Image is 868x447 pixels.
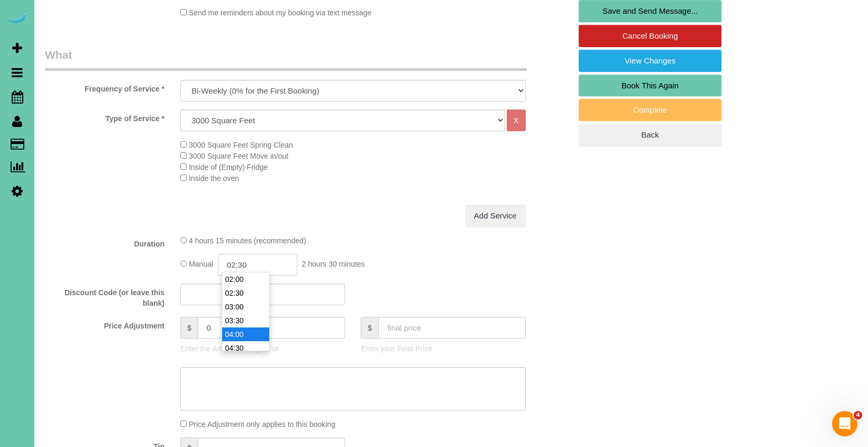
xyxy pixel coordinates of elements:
[6,11,28,25] img: Automaid Logo
[180,343,345,354] p: Enter the Amount to Adjust, or
[222,314,269,327] li: 03:30
[189,420,335,428] span: Price Adjustment only applies to this booking
[465,205,526,227] a: Add Service
[189,236,306,245] span: 4 hours 15 minutes (recommended)
[37,80,172,94] label: Frequency of Service *
[832,411,857,436] iframe: Intercom live chat
[37,235,172,249] label: Duration
[579,75,721,97] a: Book This Again
[579,50,721,72] a: View Changes
[378,317,526,339] input: final price
[854,411,862,419] span: 4
[37,317,172,331] label: Price Adjustment
[189,8,372,17] span: Send me reminders about my booking via text message
[302,260,365,268] span: 2 hours 30 minutes
[579,124,721,146] a: Back
[37,110,172,124] label: Type of Service *
[222,341,269,355] li: 04:30
[222,272,269,286] li: 02:00
[222,327,269,341] li: 04:00
[45,47,527,71] legend: What
[37,284,172,308] label: Discount Code (or leave this blank)
[222,286,269,300] li: 02:30
[579,25,721,47] a: Cancel Booking
[189,260,213,268] span: Manual
[361,317,378,339] span: $
[189,174,239,183] span: Inside the oven
[189,152,288,160] span: 3000 Square Feet Move in/out
[189,141,293,149] span: 3000 Square Feet Spring Clean
[189,163,268,171] span: Inside of (Empty) Fridge
[180,317,198,339] span: $
[361,343,525,354] p: Enter your Final Price
[222,300,269,314] li: 03:00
